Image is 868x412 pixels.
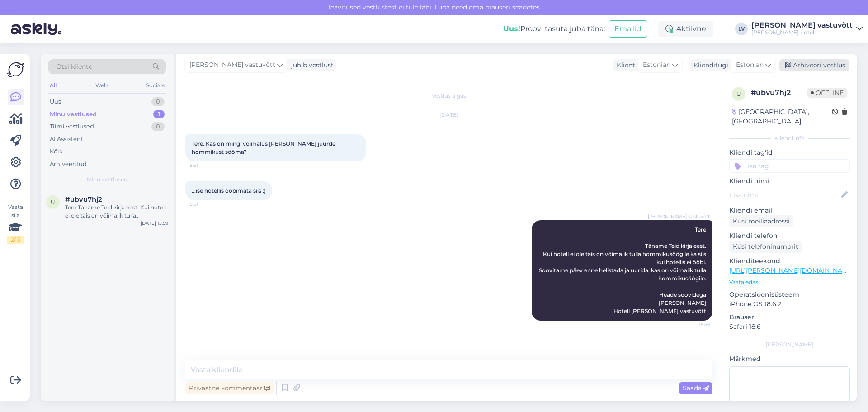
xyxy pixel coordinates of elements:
div: Aktiivne [658,21,713,37]
p: Kliendi tag'id [729,148,850,157]
p: iPhone OS 18.6.2 [729,299,850,309]
div: # ubvu7hj2 [751,87,807,98]
input: Lisa tag [729,159,850,173]
div: Vestlus algas [185,92,712,100]
div: Vaata siia [7,203,24,244]
div: Klienditugi [690,61,728,70]
p: Kliendi nimi [729,176,850,186]
div: [PERSON_NAME] [729,341,850,349]
b: Uus! [503,24,520,33]
p: Vaata edasi ... [729,278,850,286]
div: Web [94,80,109,91]
input: Lisa nimi [730,190,840,200]
div: Socials [144,80,166,91]
p: Kliendi email [729,206,850,215]
span: Estonian [736,60,764,70]
div: 1 [153,110,165,119]
span: 15:51 [188,201,222,208]
span: [PERSON_NAME] vastuvõtt [648,213,710,220]
div: Arhiveeri vestlus [779,59,849,71]
div: Klient [613,61,635,70]
div: AI Assistent [50,135,83,144]
div: 0 [151,97,165,106]
a: [PERSON_NAME] vastuvõtt[PERSON_NAME] hotell [751,22,863,36]
span: Tere Täname Teid kirja eest. Kui hotell ei ole täis on võimalik tulla hommikusöögile ka siis kui ... [539,226,708,314]
span: Otsi kliente [56,62,92,71]
div: [PERSON_NAME] hotell [751,29,853,36]
div: [GEOGRAPHIC_DATA], [GEOGRAPHIC_DATA] [732,107,832,126]
div: Küsi telefoninumbrit [729,241,802,253]
a: [URL][PERSON_NAME][DOMAIN_NAME] [729,266,854,275]
p: Märkmed [729,354,850,364]
p: Klienditeekond [729,256,850,266]
button: Emailid [609,20,647,38]
img: Askly Logo [7,61,24,78]
div: LV [735,23,748,35]
span: 15:59 [676,321,710,328]
span: 15:51 [188,162,222,169]
div: [DATE] [185,111,712,119]
div: Küsi meiliaadressi [729,215,793,227]
p: Safari 18.6 [729,322,850,331]
span: [PERSON_NAME] vastuvõtt [189,60,275,70]
div: [PERSON_NAME] vastuvõtt [751,22,853,29]
span: ...ise hotellis ööbimata siis :) [192,187,266,194]
div: Privaatne kommentaar [185,382,274,394]
div: juhib vestlust [288,61,334,70]
div: Minu vestlused [50,110,97,119]
div: Kõik [50,147,63,156]
div: 2 / 3 [7,236,24,244]
div: Proovi tasuta juba täna: [503,24,605,34]
span: Saada [683,384,709,392]
div: Uus [50,97,61,106]
span: u [51,199,55,205]
span: Tere. Kas on mingi vöimalus [PERSON_NAME] juurde hommikust sööma? [192,140,337,155]
div: Arhiveeritud [50,160,87,169]
div: 0 [151,122,165,131]
p: Kliendi telefon [729,231,850,241]
span: u [736,90,741,97]
div: Kliendi info [729,134,850,142]
div: Tere Täname Teid kirja eest. Kui hotell ei ole täis on võimalik tulla hommikusöögile ka siis kui ... [65,204,168,220]
p: Brauser [729,313,850,322]
div: All [48,80,58,91]
div: Tiimi vestlused [50,122,94,131]
div: [DATE] 15:59 [141,220,168,227]
span: Estonian [643,60,670,70]
span: #ubvu7hj2 [65,195,102,204]
p: Operatsioonisüsteem [729,290,850,299]
span: Offline [807,88,847,98]
span: Minu vestlused [87,175,127,184]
